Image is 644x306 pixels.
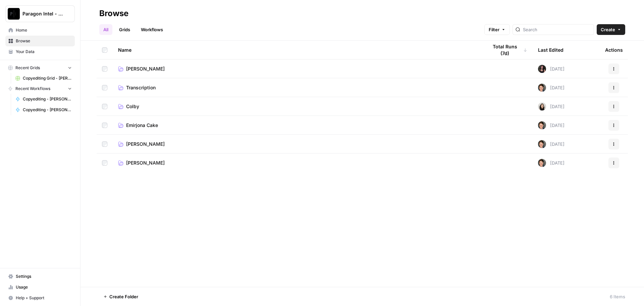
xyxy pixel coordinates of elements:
[601,26,615,33] span: Create
[489,26,499,33] span: Filter
[538,102,565,111] div: [DATE]
[484,24,510,35] button: Filter
[118,65,477,72] a: [PERSON_NAME]
[126,84,156,91] span: Transcription
[126,122,158,129] span: Emirjona Cake
[5,282,75,293] a: Usage
[5,63,75,73] button: Recent Grids
[5,46,75,57] a: Your Data
[12,104,75,115] a: Copyediting - [PERSON_NAME]
[118,160,477,166] a: [PERSON_NAME]
[22,10,63,17] span: Paragon Intel - Copyediting
[5,271,75,282] a: Settings
[5,36,75,46] a: Browse
[115,24,134,35] a: Grids
[99,24,112,35] a: All
[118,41,477,59] div: Name
[99,291,142,302] button: Create Folder
[538,84,565,92] div: [DATE]
[12,73,75,84] a: Copyediting Grid - [PERSON_NAME]
[605,41,623,59] div: Actions
[15,86,50,92] span: Recent Workflows
[597,24,625,35] button: Create
[16,273,72,279] span: Settings
[23,75,72,81] span: Copyediting Grid - [PERSON_NAME]
[109,293,138,300] span: Create Folder
[137,24,167,35] a: Workflows
[538,140,546,148] img: qw00ik6ez51o8uf7vgx83yxyzow9
[118,103,477,110] a: Colby
[5,5,75,22] button: Workspace: Paragon Intel - Copyediting
[538,159,565,167] div: [DATE]
[8,8,20,20] img: Paragon Intel - Copyediting Logo
[118,122,477,129] a: Emirjona Cake
[538,102,546,111] img: t5ef5oef8zpw1w4g2xghobes91mw
[16,295,72,301] span: Help + Support
[5,25,75,36] a: Home
[538,84,546,92] img: qw00ik6ez51o8uf7vgx83yxyzow9
[538,121,565,129] div: [DATE]
[126,65,165,72] span: [PERSON_NAME]
[23,107,72,113] span: Copyediting - [PERSON_NAME]
[538,121,546,129] img: qw00ik6ez51o8uf7vgx83yxyzow9
[5,293,75,303] button: Help + Support
[16,49,72,55] span: Your Data
[538,65,546,73] img: 5nlru5lqams5xbrbfyykk2kep4hl
[5,84,75,94] button: Recent Workflows
[118,141,477,147] a: [PERSON_NAME]
[16,38,72,44] span: Browse
[523,26,591,33] input: Search
[126,103,139,110] span: Colby
[118,84,477,91] a: Transcription
[126,141,165,147] span: [PERSON_NAME]
[488,41,527,59] div: Total Runs (7d)
[23,96,72,102] span: Copyediting - [PERSON_NAME]
[126,160,165,166] span: [PERSON_NAME]
[538,65,565,73] div: [DATE]
[12,94,75,104] a: Copyediting - [PERSON_NAME]
[16,284,72,290] span: Usage
[538,140,565,148] div: [DATE]
[538,41,563,59] div: Last Edited
[99,8,128,19] div: Browse
[16,27,72,33] span: Home
[610,293,625,300] div: 6 Items
[15,65,40,71] span: Recent Grids
[538,159,546,167] img: qw00ik6ez51o8uf7vgx83yxyzow9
